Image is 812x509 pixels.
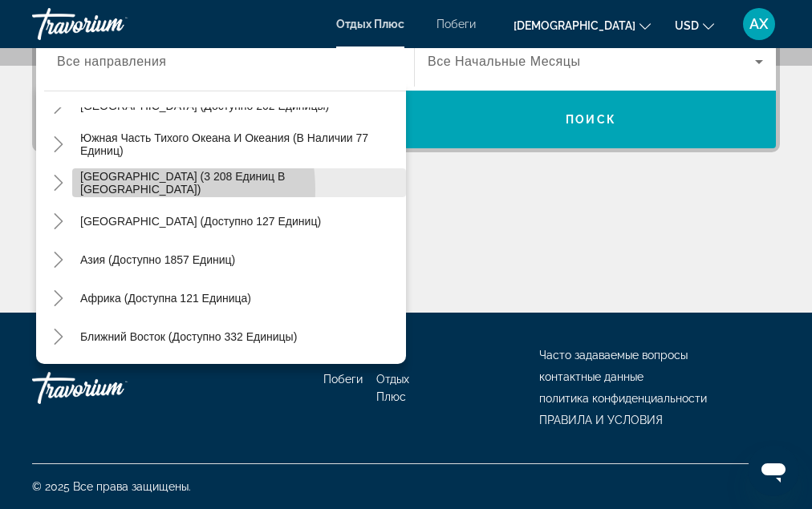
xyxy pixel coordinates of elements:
span: Ближний Восток (доступно 332 единицы) [80,330,297,343]
button: Переключить Африку (в наличии 121 единиц) [44,285,72,313]
a: политика конфиденциальности [539,392,707,405]
a: Травориум [32,364,193,412]
button: Изменить язык [514,14,651,37]
span: [GEOGRAPHIC_DATA] (доступно 127 единиц) [80,215,321,228]
button: Переключить Южную часть Тихого океана и Океанию (в наличии 77 единиц) [44,131,72,159]
button: Ближний Восток (доступно 332 единицы) [72,322,305,351]
span: Южная часть Тихого океана и Океания (в наличии 77 единиц) [80,131,398,157]
button: [GEOGRAPHIC_DATA] (доступно 202 единицы) [72,91,337,120]
button: Азия (доступно 1857 единиц) [72,245,243,274]
a: Часто задаваемые вопросы [539,349,688,362]
span: Азия (доступно 1857 единиц) [80,253,235,266]
button: Переключить Азию (доступно 1857 единиц) [44,246,72,274]
a: Травориум [32,3,193,45]
span: Все направления [57,55,167,68]
button: [GEOGRAPHIC_DATA] (доступно 127 единиц) [72,207,329,236]
button: Южная часть Тихого океана и Океания (в наличии 77 единиц) [72,130,406,159]
span: USD [675,19,699,32]
span: ПОИСК [566,113,616,126]
button: Меню пользователя [738,7,780,41]
span: Все Начальные Месяцы [428,55,580,68]
button: Африка (доступна 121 единица) [72,284,259,313]
button: Переключить Ближний Восток (доступно 332 единицы) [44,323,72,351]
a: Отдых Плюс [336,18,404,30]
div: Виджет поиска [36,33,776,148]
a: Побеги [323,373,363,386]
button: Переключить Центральную Америку (доступно 127 единиц) [44,208,72,236]
a: Побеги [436,18,476,30]
span: [DEMOGRAPHIC_DATA] [514,19,635,32]
button: Изменить валюту [675,14,714,37]
button: ПОИСК [406,91,776,148]
span: © 2025 Все права защищены. [32,480,191,493]
button: Переключить Австралию (доступно 202 единицы) [44,92,72,120]
button: Переключить Южную Америку (3 208 единиц в наличии) [44,169,72,197]
a: Отдых Плюс [376,373,409,403]
a: ПРАВИЛА И УСЛОВИЯ [539,414,663,426]
button: [GEOGRAPHIC_DATA] (3 208 Единиц В [GEOGRAPHIC_DATA]) [72,168,406,197]
iframe: Кнопка для запуска окна обмена сообщениями [748,445,799,496]
a: контактные данные [539,370,644,383]
span: Африка (доступна 121 единица) [80,292,251,305]
span: [GEOGRAPHIC_DATA] (3 208 Единиц В [GEOGRAPHIC_DATA]) [80,170,398,196]
span: АХ [749,16,769,32]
